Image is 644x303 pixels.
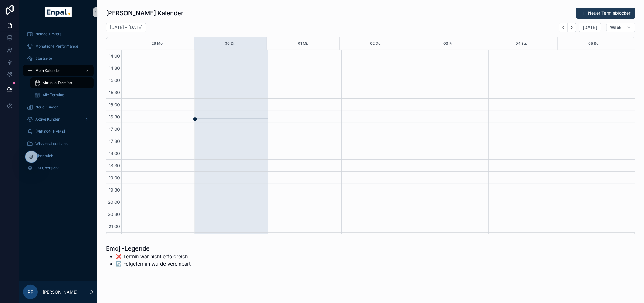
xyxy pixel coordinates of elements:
span: 21:00 [107,224,121,229]
span: 18:00 [107,151,121,156]
span: PF [28,288,33,296]
span: 20:00 [106,199,121,205]
span: Über mich [35,153,53,158]
a: Startseite [23,53,94,64]
a: Aktuelle Termine [30,77,94,88]
a: [PERSON_NAME] [23,126,94,137]
span: 16:30 [107,114,121,119]
span: Startseite [35,56,52,61]
span: Noloco Tickets [35,32,61,37]
span: Wissensdatenbank [35,141,68,146]
button: 05 So. [589,37,600,50]
span: Monatliche Performance [35,44,78,49]
span: Aktuelle Termine [43,80,72,85]
button: 30 Di. [225,37,236,50]
span: Aktive Kunden [35,117,60,122]
span: 19:00 [107,175,121,180]
span: 17:30 [107,139,121,144]
span: 14:30 [107,65,121,71]
button: [DATE] [579,23,601,32]
button: Neuer Terminblocker [576,8,635,19]
span: Mein Kalender [35,68,60,73]
div: scrollable content [19,24,97,181]
a: Über mich [23,150,94,161]
button: 29 Mo. [152,37,164,50]
span: 18:30 [107,163,121,168]
a: Neue Kunden [23,102,94,113]
a: Mein Kalender [23,65,94,76]
button: 04 Sa. [516,37,527,50]
button: 01 Mi. [298,37,308,50]
span: 14:00 [107,53,121,58]
a: Alle Termine [30,90,94,100]
p: [PERSON_NAME] [43,289,78,295]
span: Neue Kunden [35,105,58,110]
li: ❌ Termin war nicht erfolgreich [116,253,191,260]
a: Aktive Kunden [23,114,94,125]
span: Week [610,25,622,30]
h1: [PERSON_NAME] Kalender [106,9,184,17]
h1: Emoji-Legende [106,244,191,253]
a: PM Übersicht [23,163,94,174]
button: Week [606,23,635,32]
button: 02 Do. [370,37,382,50]
span: 19:30 [107,187,121,192]
img: App logo [45,7,71,17]
span: PM Übersicht [35,166,59,171]
a: Wissensdatenbank [23,138,94,149]
a: Noloco Tickets [23,29,94,40]
span: 15:30 [107,90,121,95]
button: 03 Fr. [443,37,454,50]
span: Alle Termine [43,93,64,97]
li: 🔄️ Folgetermin wurde vereinbart [116,260,191,267]
button: Next [568,23,576,32]
a: Monatliche Performance [23,41,94,52]
span: 20:30 [106,212,121,217]
h2: [DATE] – [DATE] [110,24,142,30]
span: 17:00 [107,126,121,132]
span: [PERSON_NAME] [35,129,65,134]
span: 15:00 [107,78,121,83]
span: [DATE] [583,25,597,30]
span: 16:00 [107,102,121,107]
button: Back [559,23,568,32]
